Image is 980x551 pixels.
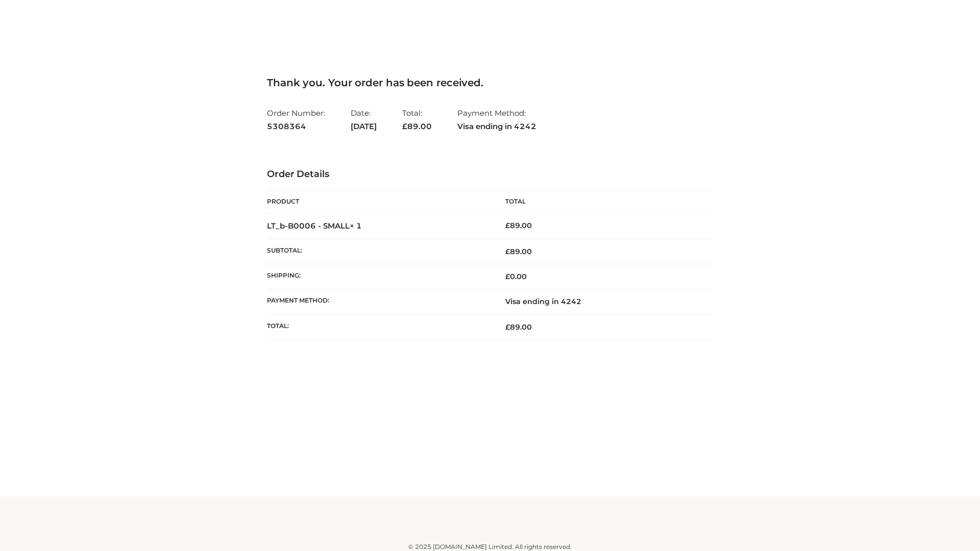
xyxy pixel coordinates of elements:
strong: LT_b-B0006 - SMALL [267,221,362,231]
th: Payment method: [267,289,490,314]
bdi: 0.00 [505,272,527,281]
strong: Visa ending in 4242 [457,120,536,133]
span: £ [505,221,510,230]
strong: 5308364 [267,120,325,133]
span: 89.00 [402,121,432,131]
th: Total: [267,314,490,339]
th: Shipping: [267,264,490,289]
span: 89.00 [505,247,532,256]
th: Subtotal: [267,239,490,264]
strong: [DATE] [351,120,377,133]
h3: Order Details [267,169,713,180]
span: £ [505,247,510,256]
th: Total [490,190,713,213]
li: Order Number: [267,104,325,135]
bdi: 89.00 [505,221,532,230]
li: Total: [402,104,432,135]
h3: Thank you. Your order has been received. [267,77,713,89]
span: £ [505,322,510,332]
span: £ [402,121,407,131]
td: Visa ending in 4242 [490,289,713,314]
th: Product [267,190,490,213]
span: £ [505,272,510,281]
li: Payment Method: [457,104,536,135]
strong: × 1 [350,221,362,231]
span: 89.00 [505,322,532,332]
li: Date: [351,104,377,135]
